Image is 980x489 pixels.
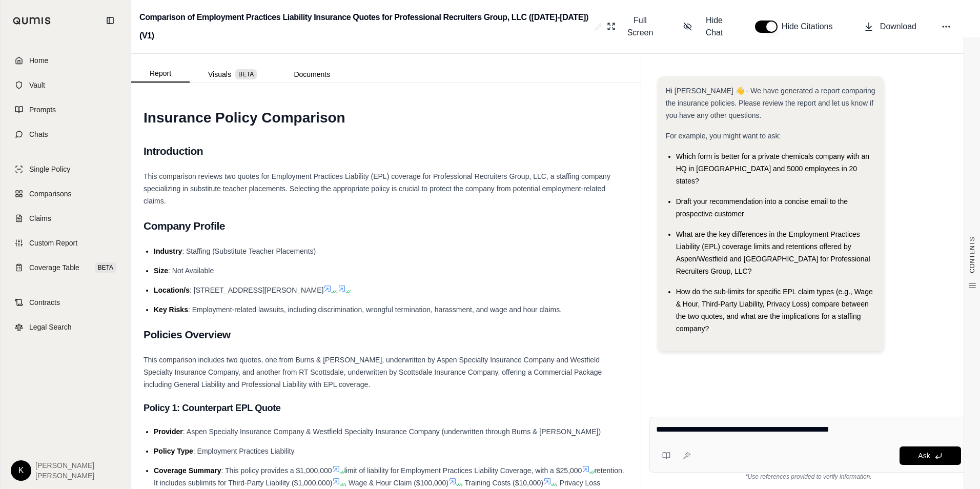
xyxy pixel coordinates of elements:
a: Home [7,49,125,72]
span: Key Risks [154,305,188,314]
span: Home [29,55,48,66]
h2: Comparison of Employment Practices Liability Insurance Quotes for Professional Recruiters Group, ... [139,8,590,45]
a: Legal Search [7,316,125,338]
span: BETA [235,69,257,79]
span: Draft your recommendation into a concise email to the prospective customer [676,197,848,218]
span: Hi [PERSON_NAME] 👋 - We have generated a report comparing the insurance policies. Please review t... [666,87,875,119]
span: Claims [29,213,51,223]
span: : Aspen Specialty Insurance Company & Westfield Specialty Insurance Company (underwritten through... [183,427,601,436]
span: Location/s [154,286,190,294]
span: CONTENTS [968,237,976,273]
span: Comparisons [29,189,71,199]
span: : This policy provides a $1,000,000 [221,466,332,475]
span: How do the sub-limits for specific EPL claim types (e.g., Wage & Hour, Third-Party Liability, Pri... [676,288,873,333]
a: Vault [7,74,125,96]
span: Single Policy [29,164,70,174]
span: Provider [154,427,183,436]
span: This comparison reviews two quotes for Employment Practices Liability (EPL) coverage for Professi... [144,172,610,205]
span: : Staffing (Substitute Teacher Placements) [182,247,316,255]
span: , Wage & Hour Claim ($100,000) [344,479,448,487]
span: Download [880,21,916,33]
span: : Employment Practices Liability [193,447,295,455]
span: Contracts [29,297,60,308]
button: Collapse sidebar [102,12,118,29]
span: This comparison includes two quotes, one from Burns & [PERSON_NAME], underwritten by Aspen Specia... [144,356,602,389]
img: Qumis Logo [13,17,51,25]
button: Full Screen [603,10,663,43]
span: Coverage Table [29,262,79,273]
span: : Employment-related lawsuits, including discrimination, wrongful termination, harassment, and wa... [188,305,562,314]
a: Prompts [7,98,125,121]
span: Legal Search [29,322,72,332]
div: K [11,460,31,481]
span: Custom Report [29,238,77,248]
span: Policy Type [154,447,193,455]
div: *Use references provided to verify information. [649,473,968,481]
h3: Policy 1: Counterpart EPL Quote [144,399,628,417]
button: Ask [900,446,961,465]
h2: Introduction [144,140,628,162]
span: Hide Chat [698,14,730,39]
button: Report [131,65,190,83]
span: BETA [95,262,116,273]
span: : [STREET_ADDRESS][PERSON_NAME] [190,286,323,294]
span: Industry [154,247,182,255]
button: Visuals [190,66,275,83]
span: limit of liability for Employment Practices Liability Coverage, with a $25,000 [344,466,582,475]
span: Prompts [29,105,56,115]
span: Which form is better for a private chemicals company with an HQ in [GEOGRAPHIC_DATA] and 5000 emp... [676,152,869,185]
span: , Training Costs ($10,000) [461,479,543,487]
a: Custom Report [7,232,125,254]
h2: Policies Overview [144,324,628,345]
button: Documents [275,66,349,83]
span: For example, you might want to ask: [666,132,781,140]
span: Vault [29,80,45,90]
h1: Insurance Policy Comparison [144,104,628,132]
span: : Not Available [168,267,214,275]
span: Coverage Summary [154,466,221,475]
button: Hide Chat [679,10,734,43]
span: [PERSON_NAME] [35,460,94,471]
span: What are the key differences in the Employment Practices Liability (EPL) coverage limits and rete... [676,230,870,275]
span: [PERSON_NAME] [35,471,94,481]
span: , [336,286,338,294]
a: Contracts [7,291,125,314]
span: Chats [29,129,48,139]
a: Chats [7,123,125,146]
a: Comparisons [7,182,125,205]
span: Size [154,267,168,275]
button: Download [860,16,921,37]
a: Coverage TableBETA [7,256,125,279]
a: Claims [7,207,125,230]
h2: Company Profile [144,215,628,237]
span: Full Screen [622,14,658,39]
span: Ask [918,452,930,460]
span: Hide Citations [782,21,839,33]
a: Single Policy [7,158,125,180]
